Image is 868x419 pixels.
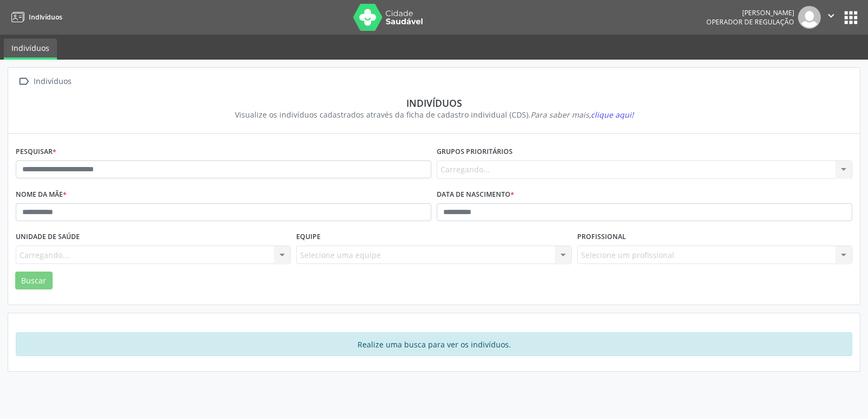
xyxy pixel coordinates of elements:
label: Grupos prioritários [437,144,513,160]
a:  Indivíduos [16,74,73,89]
a: Indivíduos [8,8,62,26]
label: Unidade de saúde [16,229,80,246]
i: Para saber mais, [531,109,634,120]
button: Buscar [15,272,53,290]
label: Profissional [577,229,626,246]
div: Indivíduos [31,74,73,89]
button: apps [841,8,860,27]
label: Equipe [296,229,321,246]
img: img [798,6,821,29]
span: Indivíduos [29,12,62,22]
a: Indivíduos [4,38,57,60]
span: clique aqui! [591,109,634,120]
button:  [821,6,841,29]
label: Pesquisar [16,144,56,160]
i:  [825,10,837,22]
span: Operador de regulação [706,17,794,27]
div: Visualize os indivíduos cadastrados através da ficha de cadastro individual (CDS). [23,109,845,120]
div: Indivíduos [23,97,845,109]
div: Realize uma busca para ver os indivíduos. [16,332,852,356]
i:  [16,74,31,89]
label: Data de nascimento [437,186,514,203]
label: Nome da mãe [16,186,67,203]
div: [PERSON_NAME] [706,8,794,17]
